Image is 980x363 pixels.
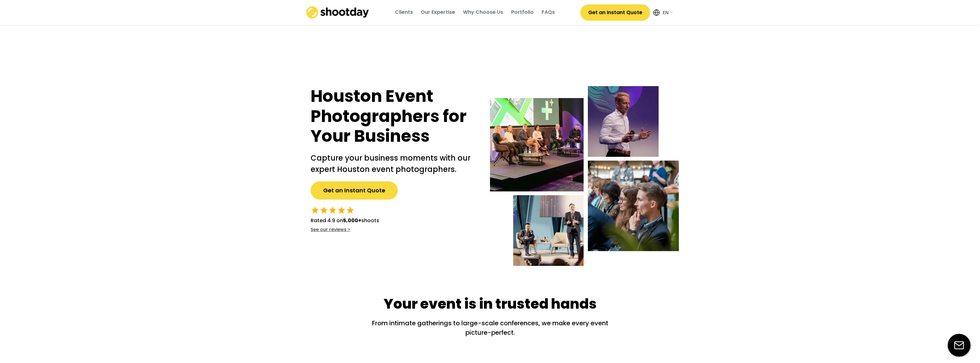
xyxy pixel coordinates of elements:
[463,9,503,16] div: Why Choose Us
[343,217,361,224] strong: 5,000+
[580,4,650,21] button: Get an Instant Quote
[311,181,398,200] button: Get an Instant Quote
[311,86,477,146] h1: Houston Event Photographers for Your Business
[306,6,369,19] img: shootday_logo.png
[337,206,346,215] button: star
[421,9,455,16] div: Our Expertise
[311,227,350,233] div: See our reviews >
[328,206,337,215] button: star
[542,9,555,16] div: FAQs
[311,206,319,215] button: star
[311,152,477,175] h2: Capture your business moments with our expert Houston event photographers.
[511,9,534,16] div: Portfolio
[948,334,971,357] img: email-icon%20%281%29.svg
[319,206,328,215] button: star
[346,206,355,215] button: star
[395,9,413,16] div: Clients
[490,86,679,266] img: Event-hero-intl%402x.webp
[364,318,616,337] div: From intimate gatherings to large-scale conferences, we make every event picture-perfect.
[384,294,597,314] div: Your event is in trusted hands
[311,217,379,224] div: Rated 4.9 on shoots
[653,9,660,16] img: Icon%20feather-globe%20%281%29.svg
